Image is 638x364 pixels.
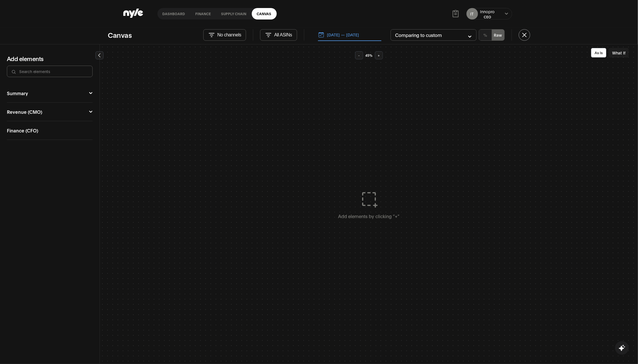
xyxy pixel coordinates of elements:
[190,8,216,19] a: finance
[467,8,478,19] button: IT
[203,29,246,41] button: No channels
[260,29,297,41] button: All ASINs
[609,48,629,58] button: What If
[252,8,277,19] a: Canvas
[480,9,495,14] div: Innopro
[7,55,93,62] h3: Add elements
[365,53,372,58] span: 45 %
[480,14,495,19] div: CEO
[591,48,606,58] button: As Is
[7,91,93,95] button: Summary
[479,30,492,40] button: %
[338,213,400,219] span: Add elements by clicking “+”
[108,30,132,39] h2: Canvas
[375,51,383,59] button: +
[492,30,504,40] button: Raw
[217,32,241,38] p: No channels
[355,51,363,59] button: -
[7,128,38,133] div: Finance (CFO)
[216,8,252,19] a: Supply chain
[19,68,88,75] input: Search elements
[274,32,292,38] p: All ASINs
[318,29,381,41] button: [DATE] — [DATE]
[7,109,93,114] button: Revenue (CMO)
[157,8,190,19] a: Dashboard
[391,29,477,41] button: Comparing to custom
[480,9,495,19] button: InnoproCEO
[7,128,93,133] button: Finance (CFO)
[318,32,324,38] img: Calendar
